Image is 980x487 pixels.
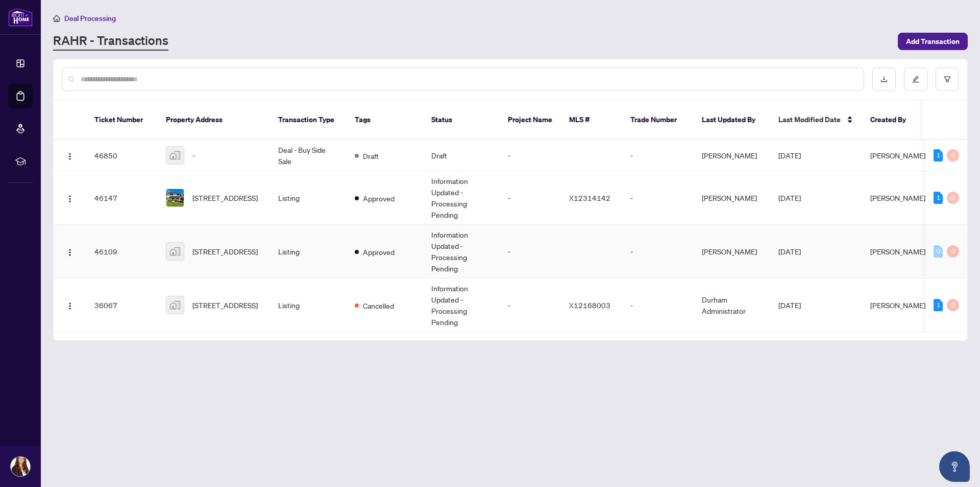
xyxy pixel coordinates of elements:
[62,190,78,206] button: Logo
[778,247,801,256] span: [DATE]
[270,171,347,225] td: Listing
[53,32,168,51] a: RAHR - Transactions
[86,140,158,171] td: 46850
[694,225,770,279] td: [PERSON_NAME]
[694,279,770,332] td: Durham Administrator
[66,248,74,257] img: Logo
[270,100,347,140] th: Transaction Type
[622,225,694,279] td: -
[622,140,694,171] td: -
[86,279,158,332] td: 36067
[904,67,927,91] button: edit
[166,243,184,260] img: thumbnail-img
[898,33,968,50] button: Add Transaction
[947,299,959,311] div: 0
[166,147,184,164] img: thumbnail-img
[622,279,694,332] td: -
[939,451,970,482] button: Open asap
[64,14,116,23] span: Deal Processing
[423,279,500,332] td: Information Updated - Processing Pending
[870,193,925,202] span: [PERSON_NAME]
[622,171,694,225] td: -
[500,279,561,332] td: -
[62,297,78,313] button: Logo
[770,100,862,140] th: Last Modified Date
[66,302,74,310] img: Logo
[66,195,74,203] img: Logo
[870,300,925,310] span: [PERSON_NAME]
[166,296,184,314] img: thumbnail-img
[363,300,394,311] span: Cancelled
[270,225,347,279] td: Listing
[500,140,561,171] td: -
[423,225,500,279] td: Information Updated - Processing Pending
[500,100,561,140] th: Project Name
[934,299,943,311] div: 1
[363,246,395,258] span: Approved
[192,246,258,257] span: [STREET_ADDRESS]
[778,193,801,202] span: [DATE]
[622,100,694,140] th: Trade Number
[347,100,423,140] th: Tags
[158,100,270,140] th: Property Address
[66,152,74,160] img: Logo
[500,171,561,225] td: -
[870,247,925,256] span: [PERSON_NAME]
[947,149,959,161] div: 0
[694,171,770,225] td: [PERSON_NAME]
[500,225,561,279] td: -
[192,150,195,161] span: -
[778,300,801,310] span: [DATE]
[947,245,959,258] div: 0
[53,15,60,22] span: home
[906,33,960,50] span: Add Transaction
[944,76,951,83] span: filter
[11,457,30,476] img: Profile Icon
[934,192,943,204] div: 1
[569,193,610,202] span: X12314142
[870,151,925,160] span: [PERSON_NAME]
[270,279,347,332] td: Listing
[86,100,158,140] th: Ticket Number
[778,151,801,160] span: [DATE]
[192,299,258,311] span: [STREET_ADDRESS]
[423,171,500,225] td: Information Updated - Processing Pending
[423,140,500,171] td: Draft
[62,147,78,164] button: Logo
[934,245,943,258] div: 0
[86,225,158,279] td: 46109
[912,76,919,83] span: edit
[561,100,622,140] th: MLS #
[694,100,770,140] th: Last Updated By
[86,171,158,225] td: 46147
[880,76,888,83] span: download
[363,193,395,204] span: Approved
[936,67,959,91] button: filter
[569,300,610,310] span: X12168003
[62,243,78,260] button: Logo
[778,114,841,125] span: Last Modified Date
[694,140,770,171] td: [PERSON_NAME]
[270,140,347,171] td: Deal - Buy Side Sale
[934,149,943,161] div: 1
[363,150,379,161] span: Draft
[872,67,896,91] button: download
[862,100,923,140] th: Created By
[423,100,500,140] th: Status
[947,192,959,204] div: 0
[8,8,33,27] img: logo
[192,192,258,203] span: [STREET_ADDRESS]
[166,189,184,206] img: thumbnail-img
